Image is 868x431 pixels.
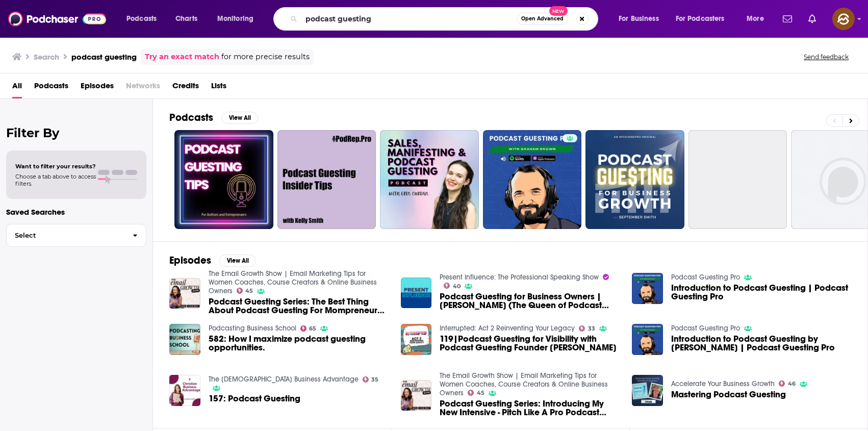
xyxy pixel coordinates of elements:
a: Mastering Podcast Guesting [671,390,786,399]
span: Podcast Guesting for Business Owners | [PERSON_NAME] (The Queen of Podcast Guesting) [440,292,620,310]
img: Introduction to Podcast Guesting | Podcast Guesting Pro [632,273,663,304]
button: open menu [669,11,739,27]
span: Logged in as hey85204 [832,8,855,30]
a: Podcast Guesting Series: Introducing My New Intensive - Pitch Like A Pro Podcast Guesting Edition... [440,399,620,417]
img: Podcast Guesting for Business Owners | Christine Amerman (The Queen of Podcast Guesting) [401,277,432,309]
span: For Business [619,12,659,26]
a: 119|Podcast Guesting for Visibility with Podcast Guesting Founder Julie Fry [440,335,620,352]
a: 46 [779,381,796,387]
span: Choose a tab above to access filters. [15,173,96,187]
button: Select [6,224,146,247]
img: 119|Podcast Guesting for Visibility with Podcast Guesting Founder Julie Fry [401,324,432,355]
span: Podcasts [126,12,157,26]
h3: podcast guesting [71,52,137,62]
span: Charts [175,12,197,26]
a: 157: Podcast Guesting [209,394,300,403]
a: Lists [211,78,226,98]
span: Want to filter your results? [15,163,96,170]
button: open menu [611,11,672,27]
button: View All [221,112,258,124]
span: Select [7,232,124,239]
a: Try an exact match [145,51,219,63]
img: Podcast Guesting Series: Introducing My New Intensive - Pitch Like A Pro Podcast Guesting Edition... [401,380,432,411]
button: open menu [119,11,170,27]
img: 157: Podcast Guesting [169,375,200,406]
span: Monitoring [217,12,253,26]
span: 45 [477,391,484,395]
span: 119|Podcast Guesting for Visibility with Podcast Guesting Founder [PERSON_NAME] [440,335,620,352]
span: Open Advanced [521,16,564,21]
img: Podcast Guesting Series: The Best Thing About Podcast Guesting For Mompreneurs [Ep 123] [169,278,200,309]
input: Search podcasts, credits, & more... [301,11,517,27]
a: Charts [169,11,203,27]
img: Mastering Podcast Guesting [632,375,663,406]
span: More [747,12,764,26]
a: All [12,78,22,98]
a: PodcastsView All [169,111,258,124]
a: 35 [363,376,379,383]
a: Podchaser - Follow, Share and Rate Podcasts [8,9,106,29]
a: Podcasting Business School [209,324,296,333]
a: The Christian Business Advantage [209,375,359,384]
a: Introduction to Podcast Guesting | Podcast Guesting Pro [671,284,851,301]
a: The Email Growth Show | Email Marketing Tips for Women Coaches, Course Creators & Online Business... [209,269,377,295]
img: User Profile [832,8,855,30]
span: Introduction to Podcast Guesting by [PERSON_NAME] | Podcast Guesting Pro [671,335,851,352]
a: 33 [579,325,595,332]
a: EpisodesView All [169,254,256,267]
h2: Episodes [169,254,211,267]
button: Open AdvancedNew [517,13,568,25]
div: Search podcasts, credits, & more... [283,7,608,31]
p: Saved Searches [6,207,146,217]
a: Podcast Guesting Pro [671,324,740,333]
a: 45 [237,288,253,294]
span: 35 [371,377,378,382]
a: Show notifications dropdown [804,10,820,28]
button: Show profile menu [832,8,855,30]
a: Podcast Guesting for Business Owners | Christine Amerman (The Queen of Podcast Guesting) [440,292,620,310]
span: 45 [245,289,253,293]
span: for more precise results [221,51,310,63]
button: Send feedback [801,53,852,61]
span: 40 [453,284,461,289]
h2: Filter By [6,125,146,140]
button: View All [219,255,256,267]
span: New [549,6,568,16]
a: The Email Growth Show | Email Marketing Tips for Women Coaches, Course Creators & Online Business... [440,371,608,397]
button: open menu [739,11,777,27]
h2: Podcasts [169,111,213,124]
a: 40 [444,283,461,289]
span: 46 [788,382,796,386]
a: 65 [300,325,317,332]
a: Podcast Guesting Pro [671,273,740,282]
a: 45 [468,390,484,396]
a: Episodes [81,78,114,98]
a: 582: How I maximize podcast guesting opportunities. [209,335,389,352]
button: open menu [210,11,267,27]
span: Networks [126,78,160,98]
img: 582: How I maximize podcast guesting opportunities. [169,324,200,355]
a: Podcast Guesting Series: The Best Thing About Podcast Guesting For Mompreneurs [Ep 123] [209,297,389,315]
a: Podcasts [34,78,68,98]
span: 33 [588,326,595,331]
a: Introduction to Podcast Guesting by Graham Brown | Podcast Guesting Pro [671,335,851,352]
a: Credits [172,78,199,98]
img: Introduction to Podcast Guesting by Graham Brown | Podcast Guesting Pro [632,324,663,355]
